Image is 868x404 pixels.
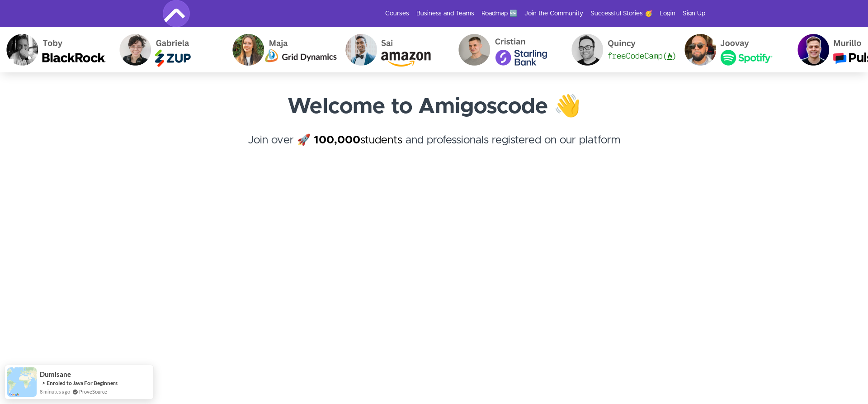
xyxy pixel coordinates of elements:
[338,27,451,72] img: Sai
[314,135,360,146] strong: 100,000
[112,27,225,72] img: Gabriela
[451,27,564,72] img: Cristian
[163,132,705,165] h4: Join over 🚀 and professionals registered on our platform
[660,9,675,18] a: Login
[524,9,583,18] a: Join the Community
[677,27,790,72] img: Joovay
[79,388,107,395] a: ProveSource
[225,27,338,72] img: Maja
[590,9,652,18] a: Successful Stories 🥳
[564,27,677,72] img: Quincy
[40,371,71,378] span: Dumisane
[385,9,409,18] a: Courses
[40,388,70,395] span: 8 minutes ago
[416,9,474,18] a: Business and Teams
[47,379,118,387] a: Enroled to Java For Beginners
[7,367,37,397] img: provesource social proof notification image
[683,9,705,18] a: Sign Up
[288,96,581,118] strong: Welcome to Amigoscode 👋
[481,9,517,18] a: Roadmap 🆕
[314,135,402,146] a: 100,000students
[40,379,46,386] span: ->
